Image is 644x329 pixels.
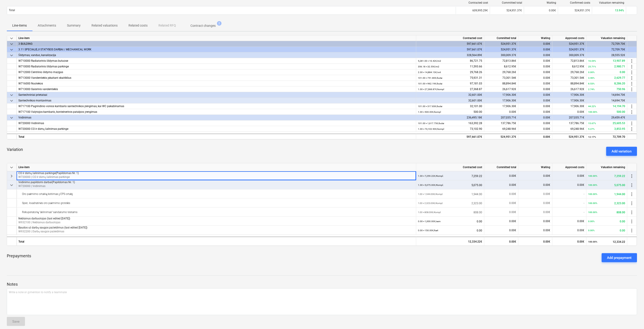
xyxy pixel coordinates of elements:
div: Oro paėmimo ortakių keitimas į EPS ortakį [18,189,414,199]
span: more_vert [629,228,635,233]
small: 100.00% [588,241,597,243]
div: 207,035.71€ [484,115,518,120]
span: 8,612.95€ [504,65,516,68]
div: 0.00€ [518,41,553,47]
div: 86,721.75 [418,58,482,64]
span: 0.00€ [509,220,516,223]
p: CO ir dūmų šalinimas parkinge(Papildomas Nr. 1) [18,171,414,175]
div: Valuation remaining [587,35,627,41]
span: 72,813.86€ [571,59,585,62]
span: more_vert [629,109,635,115]
small: 2.74% [588,88,595,91]
div: Contracted cost [416,35,484,41]
span: more_vert [629,219,635,224]
span: 0.00€ [543,71,550,74]
div: 14,694.70€ [587,98,627,103]
div: 0.00€ [484,237,518,246]
div: W712000 Centrinio šildymo mazgas [18,69,414,75]
span: more_vert [629,87,635,92]
div: 17,906.30€ [484,92,518,98]
div: Rekuperatorių "aklinimas" sandarumo testams [18,208,414,217]
div: 2,629.77 [588,75,625,81]
div: 7,259.22 [588,171,625,181]
p: Notes [7,282,637,287]
button: Add prepayment [602,253,637,262]
p: Related valuations [91,23,118,28]
div: Committed total [492,1,522,4]
div: 300,009.37€ [553,52,587,58]
small: 1.00 × 1,944.00€ / Kompl. [418,193,443,195]
button: Add variation [606,147,637,156]
div: 524,951.37€ [484,134,518,139]
span: 72,813.86€ [503,59,516,62]
p: W932200 | Darbų saugos pažeidimas [18,230,414,233]
div: 524,951.37€ [553,41,587,47]
div: 524,951.37€ [553,47,587,52]
span: 0.00€ [543,122,550,125]
span: 17,906.30€ [503,105,516,108]
span: more_vert [629,64,635,69]
span: 0.00€ [509,110,516,113]
span: 0.00€ [509,201,516,205]
span: 524,951.37€ [507,9,522,12]
small: 5,281.00 × 16.42€ / m2 [418,60,441,62]
span: 0.00€ [577,174,585,177]
div: Committed total [484,35,518,41]
div: 32,101.00 [418,103,482,109]
span: 69,248.96€ [503,127,516,130]
div: 207,035.71€ [553,115,587,120]
div: 29,459.47€ [587,115,627,120]
span: more_vert [629,81,635,86]
div: 0.00 [588,217,625,226]
small: 1.00 × 808.00€ / Kompl. [418,211,441,214]
span: 0.00€ [577,229,585,232]
div: Waiting [518,163,553,171]
div: 8,286.20 [588,81,625,86]
p: Neblaivus darbuotojas (last edited [DATE]) [18,217,414,221]
div: W710000 Radiatorinis šildymas butuose [18,58,414,64]
span: 29,768.26€ [503,71,516,74]
div: 25,605.53 [588,120,625,126]
div: 163,392.28 [418,120,482,126]
p: Baudos už darbų saugos pažeidimus (last edited [DATE]) [18,226,414,230]
small: 101.00 × 751.80€ / butai [418,77,442,79]
div: 28,555.52€ [587,52,627,58]
div: 72,709.70€ [587,47,627,52]
div: W713000 Gaisrinis vandentiekis [18,86,414,92]
div: 0.00€ [518,134,553,139]
span: 0.00€ [543,110,550,113]
span: more_vert [629,173,635,179]
small: 101.00 × 317.83€ / butai [418,105,442,108]
div: 236,495.18€ [416,115,484,120]
span: 0.00€ [543,201,550,205]
div: 7,259.22 [418,171,482,181]
p: Line-items [12,23,27,28]
span: keyboard_arrow_down [9,182,14,188]
div: 0.00 [418,217,482,226]
iframe: Chat Widget [621,307,644,329]
small: 0.00% [588,220,595,223]
span: 137,786.75€ [501,122,516,125]
span: more_vert [629,104,635,109]
small: 2.00 × 14,884.13€ / vnt [418,71,441,74]
p: W720000 | CO ir dūmų šalinimas parkinge [18,175,414,179]
span: 8,612.95€ [572,65,585,68]
div: 14,194.70 [588,103,625,109]
div: 609,995.29€ [456,7,490,14]
p: Prepayments [7,253,31,262]
span: 0.00€ [577,183,585,187]
span: 0.00€ [509,174,516,177]
div: 12,334.22€ [416,237,484,246]
p: Contract changes [190,23,216,28]
div: 0.00€ [518,98,553,103]
div: W716000 Nuotekos [18,81,414,86]
p: Summary [67,23,81,28]
div: 328,564.89€ [416,52,484,58]
p: Related costs [128,23,148,28]
span: 0.00€ [509,192,516,196]
div: W717100 Pagrindinio vonios kambario santechnikos įrengimas, kai WC pakabinamas [18,103,414,109]
small: 100.00% [588,184,597,186]
div: 1,944.00 [588,189,625,199]
div: Santechniniai prietaisai [18,92,414,98]
div: 3.11 SPECIALIEJI STATYBOS DARBAI / MECHANICAL WORK [18,47,414,52]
